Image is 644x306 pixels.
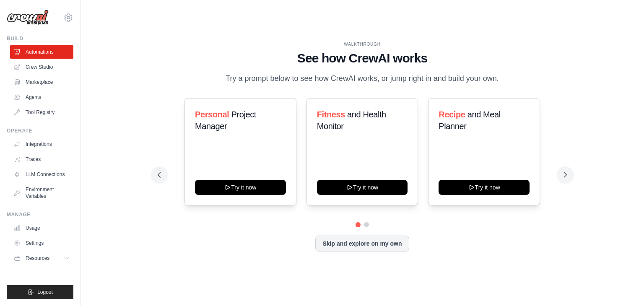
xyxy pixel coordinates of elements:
a: Environment Variables [10,183,73,203]
div: Manage [7,211,73,218]
span: Project Manager [195,110,256,131]
a: Tool Registry [10,106,73,119]
div: Operate [7,127,73,134]
a: Traces [10,153,73,166]
a: Automations [10,45,73,59]
span: Personal [195,110,229,119]
a: Crew Studio [10,60,73,74]
button: Try it now [317,180,408,195]
a: LLM Connections [10,168,73,181]
div: Build [7,35,73,42]
button: Try it now [439,180,530,195]
span: Logout [37,289,53,296]
button: Resources [10,252,73,265]
a: Integrations [10,137,73,151]
a: Usage [10,221,73,235]
img: Logo [7,10,49,26]
a: Agents [10,91,73,104]
button: Logout [7,285,73,299]
span: Resources [26,255,49,262]
p: Try a prompt below to see how CrewAI works, or jump right in and build your own. [221,73,503,85]
div: WALKTHROUGH [158,41,567,47]
button: Skip and explore on my own [315,236,409,252]
span: Fitness [317,110,345,119]
h1: See how CrewAI works [158,51,567,66]
button: Try it now [195,180,286,195]
span: Recipe [439,110,465,119]
a: Marketplace [10,75,73,89]
span: and Meal Planner [439,110,500,131]
span: and Health Monitor [317,110,386,131]
a: Settings [10,236,73,250]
